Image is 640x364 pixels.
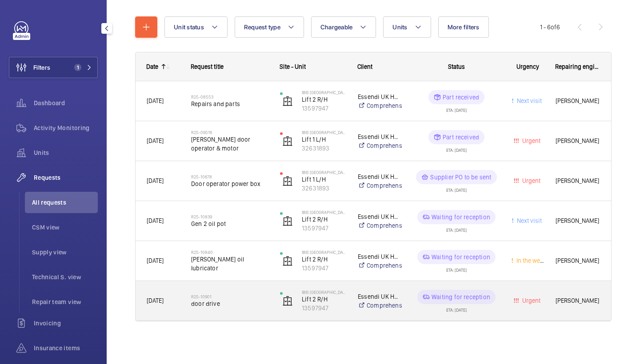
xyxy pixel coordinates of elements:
[438,16,489,38] button: More filters
[556,296,600,306] span: [PERSON_NAME]
[34,319,98,328] span: Invoicing
[282,176,293,186] img: elevator.svg
[357,63,372,70] span: Client
[34,123,98,132] span: Activity Monitoring
[358,92,402,101] p: Essendi UK Hotels 1 Limited
[540,24,560,30] span: 1 - 6 6
[33,63,50,72] span: Filters
[358,181,402,190] a: Comprehensive
[430,173,491,182] p: Supplier PO to be sent
[302,249,346,255] p: IBIS [GEOGRAPHIC_DATA]
[32,297,98,306] span: Repair team view
[358,132,402,141] p: Essendi UK Hotels 1 Limited
[358,101,402,110] a: Comprehensive
[282,96,293,107] img: elevator.svg
[302,215,346,224] p: Lift 2 R/H
[358,261,402,270] a: Comprehensive
[280,63,306,70] span: Site - Unit
[244,24,280,31] span: Request type
[302,295,346,304] p: Lift 2 R/H
[446,224,467,232] div: ETA: [DATE]
[302,264,346,273] p: 13597947
[358,172,402,181] p: Essendi UK Hotels 1 Limited
[147,297,164,304] span: [DATE]
[302,144,346,153] p: 32631893
[302,95,346,104] p: Lift 2 R/H
[302,304,346,313] p: 13597947
[432,213,490,222] p: Waiting for reception
[302,104,346,113] p: 13597947
[282,136,293,146] img: elevator.svg
[432,293,490,301] p: Waiting for reception
[446,184,467,192] div: ETA: [DATE]
[446,144,467,152] div: ETA: [DATE]
[515,97,542,104] span: Next visit
[32,248,98,257] span: Supply view
[302,90,346,95] p: IBIS [GEOGRAPHIC_DATA]
[9,57,98,78] button: Filters1
[74,64,81,71] span: 1
[32,198,98,207] span: All requests
[358,221,402,230] a: Comprehensive
[358,141,402,150] a: Comprehensive
[446,104,467,112] div: ETA: [DATE]
[302,255,346,264] p: Lift 2 R/H
[191,179,268,188] span: Door operator power box
[34,344,98,352] span: Insurance items
[358,252,402,261] p: Essendi UK Hotels 1 Limited
[191,174,268,179] h2: R25-10678
[556,216,600,226] span: [PERSON_NAME]
[443,133,479,142] p: Part received
[448,24,480,31] span: More filters
[191,130,268,135] h2: R25-09516
[446,304,467,312] div: ETA: [DATE]
[515,217,542,224] span: Next visit
[555,63,600,70] span: Repairing engineer
[235,16,304,38] button: Request type
[556,96,600,106] span: [PERSON_NAME]
[147,257,164,264] span: [DATE]
[191,299,268,308] span: door drive
[174,24,204,31] span: Unit status
[191,294,268,299] h2: R25-10901
[448,63,465,70] span: Status
[191,249,268,255] h2: R25-10840
[147,97,164,104] span: [DATE]
[302,130,346,135] p: IBIS [GEOGRAPHIC_DATA]
[282,216,293,226] img: elevator.svg
[311,16,376,38] button: Chargeable
[515,257,546,264] span: In the week
[147,217,164,224] span: [DATE]
[34,173,98,182] span: Requests
[520,137,540,144] span: Urgent
[520,177,540,184] span: Urgent
[520,297,540,304] span: Urgent
[164,16,228,38] button: Unit status
[358,292,402,301] p: Essendi UK Hotels 1 Limited
[191,135,268,153] span: [PERSON_NAME] door operator & motor
[302,135,346,144] p: Lift 1 L/H
[302,210,346,215] p: IBIS [GEOGRAPHIC_DATA]
[358,301,402,310] a: Comprehensive
[282,256,293,266] img: elevator.svg
[302,175,346,184] p: Lift 1 L/H
[302,184,346,193] p: 32631893
[34,148,98,157] span: Units
[556,176,600,186] span: [PERSON_NAME]
[443,93,479,102] p: Part received
[392,24,407,31] span: Units
[191,99,268,108] span: Repairs and parts
[34,99,98,107] span: Dashboard
[32,223,98,232] span: CSM view
[147,177,164,184] span: [DATE]
[191,63,224,70] span: Request title
[446,264,467,272] div: ETA: [DATE]
[383,16,431,38] button: Units
[146,63,158,70] div: Date
[32,273,98,281] span: Technical S. view
[432,253,490,261] p: Waiting for reception
[516,63,539,70] span: Urgency
[191,219,268,228] span: Gen 2 oil pot
[302,170,346,175] p: IBIS [GEOGRAPHIC_DATA]
[556,256,600,266] span: [PERSON_NAME]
